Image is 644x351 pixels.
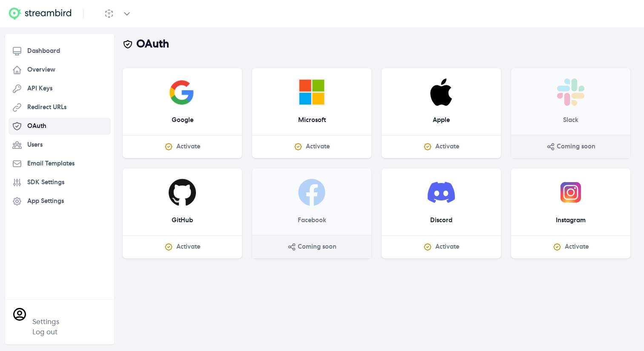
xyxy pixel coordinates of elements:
span: Users [27,141,43,149]
span: Coming soon [298,243,336,251]
h3: Google [133,116,232,125]
span: Activate [176,243,200,251]
span: Activate [306,142,330,151]
h3: Discord [392,216,491,225]
a: App Settings [9,193,111,210]
span: Overview [27,66,55,74]
a: Coming soon [252,235,372,258]
h3: Instagram [521,216,620,225]
a: Log out [32,329,57,336]
a: Activate [511,235,630,258]
a: Coming soon [511,135,631,158]
a: Email Templates [9,155,111,172]
span: Email Templates [27,160,75,168]
span: Coming soon [557,142,595,151]
span: Activate [565,243,589,251]
a: Activate [122,135,242,158]
h3: Slack [521,116,620,125]
img: Streambird [7,7,73,20]
a: OAuth [9,118,111,135]
span: App Settings [27,197,64,206]
h1: OAuth [136,38,169,51]
a: Settings [32,319,59,325]
span: OAuth [27,122,46,131]
span: Dashboard [27,47,60,55]
a: Activate [252,135,371,158]
a: API Keys [9,80,111,97]
span: SDK Settings [27,178,64,187]
a: Users [9,136,111,154]
span: Activate [176,142,200,151]
h3: Facebook [262,216,361,225]
a: Activate [381,235,501,258]
h3: Apple [392,116,491,125]
span: Activate [435,243,459,251]
a: Activate [381,135,501,158]
h3: GitHub [133,216,232,225]
nav: Sidebar [9,43,111,223]
a: SDK Settings [9,174,111,191]
a: Redirect URLs [9,99,111,116]
a: Activate [122,235,242,258]
span: Redirect URLs [27,103,66,112]
h3: Microsoft [262,116,361,125]
a: Overview [9,61,111,78]
a: Dashboard [9,43,111,60]
span: Activate [435,142,459,151]
span: API Keys [27,84,52,93]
